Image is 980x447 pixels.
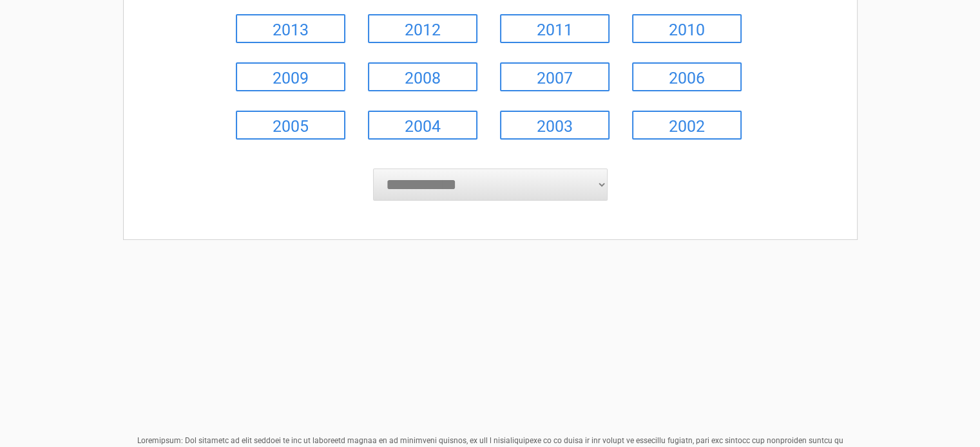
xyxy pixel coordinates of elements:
a: 2007 [500,62,610,91]
a: 2012 [368,14,477,43]
a: 2005 [236,111,345,140]
a: 2006 [632,62,742,91]
a: 2010 [632,14,742,43]
a: 2003 [500,111,610,140]
a: 2009 [236,62,345,91]
a: 2011 [500,14,610,43]
a: 2002 [632,111,742,140]
a: 2004 [368,111,477,140]
a: 2013 [236,14,345,43]
a: 2008 [368,62,477,91]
